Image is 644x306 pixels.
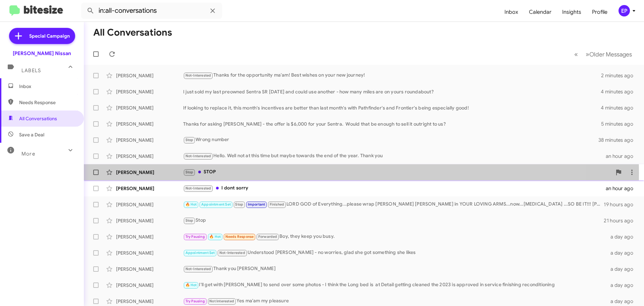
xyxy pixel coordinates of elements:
div: [PERSON_NAME] [116,137,183,143]
div: Stop [183,217,604,224]
div: Thanks for the opportunity ma'am! Best wishes on your new journey! [183,72,601,79]
div: LORD GOD of Everything...please wrap [PERSON_NAME] [PERSON_NAME] in YOUR LOVING ARMS...now...[MED... [183,201,604,208]
a: Calendar [524,2,557,22]
span: Needs Response [19,99,76,106]
div: Yes ma'am my pleasure [183,297,606,305]
div: EP [619,5,630,16]
button: EP [613,5,637,16]
div: STOP [183,168,612,176]
span: 🔥 Hot [185,202,197,207]
span: 🔥 Hot [185,283,197,287]
button: Previous [570,47,582,61]
span: More [21,151,35,157]
span: Not-Interested [185,186,211,190]
div: [PERSON_NAME] [116,266,183,272]
span: Try Pausing [185,234,205,239]
span: Stop [235,202,243,207]
div: I'll get with [PERSON_NAME] to send over some photos - I think the Long bed is at Detail getting ... [183,281,606,289]
span: Not-Interested [219,251,245,255]
div: Understood [PERSON_NAME] - no worries, glad she got something she likes [183,249,606,257]
span: » [586,50,589,58]
div: [PERSON_NAME] [116,88,183,95]
div: [PERSON_NAME] [116,121,183,127]
div: a day ago [606,282,639,289]
div: [PERSON_NAME] [116,185,183,192]
div: 21 hours ago [604,217,639,224]
span: Forwarded [257,234,279,240]
span: Try Pausing [185,299,205,303]
span: Inbox [19,83,76,90]
input: Search [81,3,222,19]
div: [PERSON_NAME] [116,72,183,79]
div: Thanks for asking [PERSON_NAME] - the offer is $6,000 for your Sentra. Would that be enough to se... [183,121,601,127]
div: a day ago [606,298,639,305]
a: Inbox [499,2,524,22]
div: Boy, they keep you busy. [183,233,606,241]
a: Insights [557,2,587,22]
span: Older Messages [589,51,632,58]
div: a day ago [606,250,639,256]
div: I dont sorry [183,184,606,192]
div: [PERSON_NAME] [116,282,183,289]
span: Stop [185,218,194,223]
div: [PERSON_NAME] [116,233,183,240]
span: Not Interested [209,299,234,303]
div: I just sold my last preowned Sentra SR [DATE] and could use another - how many miles are on yours... [183,88,601,95]
span: « [574,50,578,58]
div: an hour ago [606,185,639,192]
div: [PERSON_NAME] [116,169,183,176]
div: Wrong number [183,136,598,144]
div: 19 hours ago [604,201,639,208]
span: Not-Interested [185,154,211,158]
div: an hour ago [606,153,639,160]
span: Not-Interested [185,73,211,78]
a: Special Campaign [9,28,75,44]
span: Special Campaign [29,33,70,39]
h1: All Conversations [93,27,172,38]
div: [PERSON_NAME] [116,298,183,305]
div: 38 minutes ago [598,137,639,143]
div: [PERSON_NAME] [116,217,183,224]
div: 4 minutes ago [601,88,639,95]
button: Next [582,47,636,61]
span: Appointment Set [185,251,215,255]
span: Save a Deal [19,131,44,138]
div: [PERSON_NAME] Nissan [13,50,71,57]
div: [PERSON_NAME] [116,153,183,160]
div: a day ago [606,266,639,272]
nav: Page navigation example [571,47,636,61]
a: Profile [587,2,613,22]
div: [PERSON_NAME] [116,104,183,111]
div: If looking to replace it, this month's incentives are better than last month's with Pathfinder's ... [183,104,601,111]
span: All Conversations [19,115,57,122]
div: Hello. Well not at this time but maybe towards the end of the year. Thank you [183,152,606,160]
div: a day ago [606,233,639,240]
span: Appointment Set [201,202,231,207]
span: Stop [185,170,194,174]
div: [PERSON_NAME] [116,201,183,208]
span: 🔥 Hot [209,234,221,239]
div: Thank you [PERSON_NAME] [183,265,606,273]
div: 2 minutes ago [601,72,639,79]
span: Not-Interested [185,267,211,271]
span: Finished [270,202,284,207]
div: 5 minutes ago [601,121,639,127]
span: Labels [21,68,41,74]
div: [PERSON_NAME] [116,250,183,256]
span: Needs Response [225,234,254,239]
span: Important [248,202,265,207]
div: 4 minutes ago [601,104,639,111]
span: Stop [185,138,194,142]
